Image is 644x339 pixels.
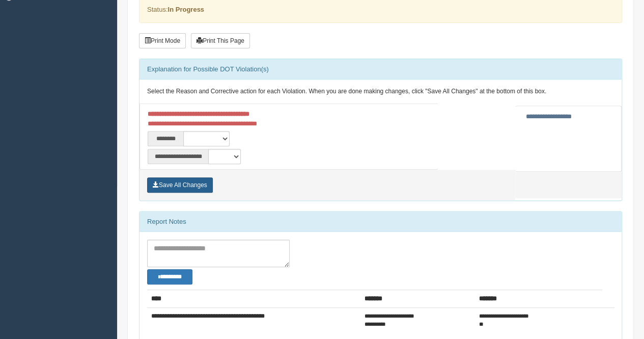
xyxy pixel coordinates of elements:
strong: In Progress [167,6,204,13]
button: Save [147,177,213,193]
button: Print Mode [139,33,186,48]
button: Print This Page [191,33,250,48]
div: Report Notes [139,212,622,232]
div: Select the Reason and Corrective action for each Violation. When you are done making changes, cli... [139,80,622,104]
div: Explanation for Possible DOT Violation(s) [139,59,622,80]
button: Change Filter Options [147,269,192,284]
